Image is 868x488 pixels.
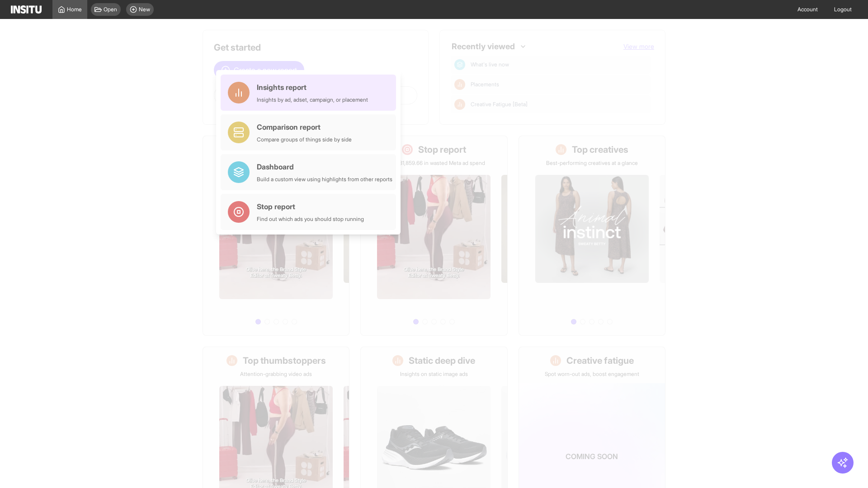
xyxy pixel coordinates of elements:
div: Insights by ad, adset, campaign, or placement [257,96,368,103]
div: Compare groups of things side by side [257,136,352,143]
div: Dashboard [257,161,392,172]
span: Home [67,6,82,13]
span: Open [104,6,117,13]
div: Insights report [257,82,368,93]
div: Find out which ads you should stop running [257,216,364,223]
div: Comparison report [257,122,352,132]
img: Logo [11,5,42,14]
span: New [139,6,150,13]
div: Build a custom view using highlights from other reports [257,176,392,183]
div: Stop report [257,201,364,212]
